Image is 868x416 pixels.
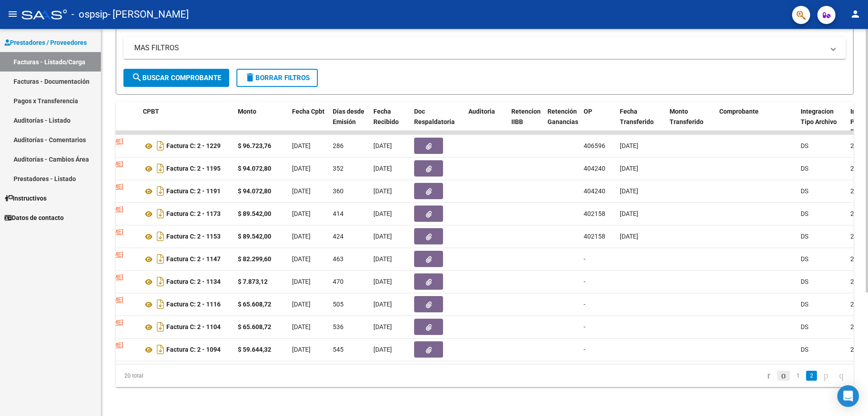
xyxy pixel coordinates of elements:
[292,142,311,149] span: [DATE]
[292,278,311,285] span: [DATE]
[373,255,392,263] span: [DATE]
[5,213,64,223] span: Datos de contacto
[292,108,325,115] span: Fecha Cpbt
[329,102,370,142] datatable-header-cell: Días desde Emisión
[806,371,817,381] a: 2
[155,274,166,289] i: Descargar documento
[238,108,256,115] span: Monto
[292,165,311,172] span: [DATE]
[143,108,159,115] span: CPBT
[245,74,310,82] span: Borrar Filtros
[238,142,271,149] strong: $ 96.723,76
[791,368,805,383] li: page 1
[414,108,455,125] span: Doc Respaldatoria
[245,72,255,83] mat-icon: delete
[584,278,585,285] span: -
[292,346,311,353] span: [DATE]
[666,102,716,142] datatable-header-cell: Monto Transferido
[370,102,410,142] datatable-header-cell: Fecha Recibido
[288,102,329,142] datatable-header-cell: Fecha Cpbt
[238,323,271,330] strong: $ 65.608,72
[7,9,18,19] mat-icon: menu
[236,69,318,87] button: Borrar Filtros
[166,301,221,308] strong: Factura C: 2 - 1116
[805,368,818,383] li: page 2
[155,252,166,266] i: Descargar documento
[777,371,790,381] a: go to previous page
[584,255,585,263] span: -
[716,102,797,142] datatable-header-cell: Comprobante
[71,5,108,24] span: - ospsip
[584,210,605,217] span: 402158
[820,371,832,381] a: go to next page
[468,108,495,115] span: Auditoria
[5,38,87,48] span: Prestadores / Proveedores
[155,184,166,198] i: Descargar documento
[410,102,465,142] datatable-header-cell: Doc Respaldatoria
[5,193,47,203] span: Instructivos
[155,161,166,176] i: Descargar documento
[584,187,605,195] span: 404240
[166,188,221,195] strong: Factura C: 2 - 1191
[155,342,166,357] i: Descargar documento
[719,108,759,115] span: Comprobante
[801,233,808,240] span: DS
[620,210,638,217] span: [DATE]
[801,346,808,353] span: DS
[123,37,846,59] mat-expansion-panel-header: MAS FILTROS
[333,187,344,195] span: 360
[793,371,803,381] a: 1
[155,139,166,153] i: Descargar documento
[238,233,271,240] strong: $ 89.542,00
[333,142,344,149] span: 286
[166,210,221,218] strong: Factura C: 2 - 1173
[166,278,221,286] strong: Factura C: 2 - 1134
[373,210,392,217] span: [DATE]
[620,233,638,240] span: [DATE]
[584,323,585,330] span: -
[292,301,311,308] span: [DATE]
[238,278,268,285] strong: $ 7.873,12
[763,371,774,381] a: go to first page
[166,346,221,354] strong: Factura C: 2 - 1094
[547,108,578,125] span: Retención Ganancias
[238,255,271,263] strong: $ 82.299,60
[292,233,311,240] span: [DATE]
[835,371,848,381] a: go to last page
[333,233,344,240] span: 424
[801,255,808,263] span: DS
[166,165,221,172] strong: Factura C: 2 - 1195
[511,108,541,125] span: Retencion IIBB
[508,102,544,142] datatable-header-cell: Retencion IIBB
[166,143,221,150] strong: Factura C: 2 - 1229
[108,5,189,24] span: - [PERSON_NAME]
[373,278,392,285] span: [DATE]
[580,102,616,142] datatable-header-cell: OP
[373,323,392,330] span: [DATE]
[292,187,311,195] span: [DATE]
[292,323,311,330] span: [DATE]
[801,323,808,330] span: DS
[584,233,605,240] span: 402158
[801,301,808,308] span: DS
[373,108,399,125] span: Fecha Recibido
[333,210,344,217] span: 414
[292,255,311,263] span: [DATE]
[238,346,271,353] strong: $ 59.644,32
[584,165,605,172] span: 404240
[620,108,654,125] span: Fecha Transferido
[465,102,508,142] datatable-header-cell: Auditoria
[155,229,166,244] i: Descargar documento
[801,187,808,195] span: DS
[292,210,311,217] span: [DATE]
[801,210,808,217] span: DS
[333,255,344,263] span: 463
[584,346,585,353] span: -
[238,301,271,308] strong: $ 65.608,72
[238,210,271,217] strong: $ 89.542,00
[166,256,221,263] strong: Factura C: 2 - 1147
[123,69,229,87] button: Buscar Comprobante
[850,9,861,19] mat-icon: person
[584,108,592,115] span: OP
[166,324,221,331] strong: Factura C: 2 - 1104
